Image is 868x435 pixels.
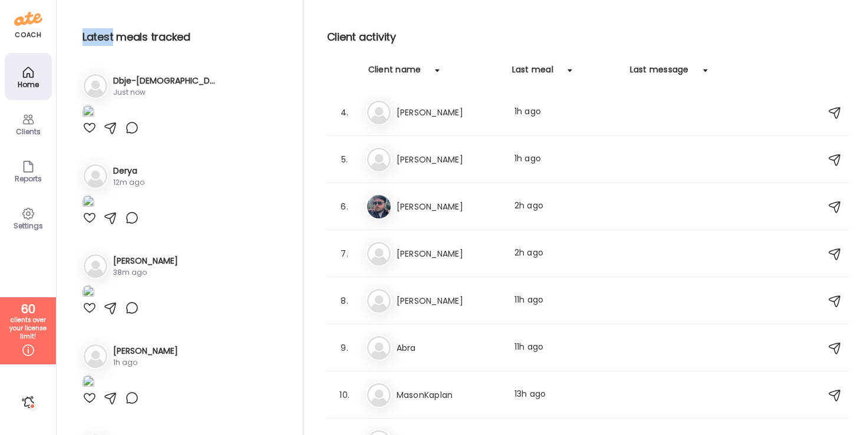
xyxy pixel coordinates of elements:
div: coach [15,30,41,40]
img: ate [14,9,42,28]
div: 6. [338,200,352,214]
div: 11h ago [514,294,618,308]
div: 11h ago [514,341,618,355]
div: Home [7,81,49,88]
h3: Abra [397,341,500,355]
img: images%2FyCrgx0DtyPeLQlvqq5jOd1WHdIn1%2FVF9UDjtmEcFkB2Zi4koe%2FOqZ2YirVHIrWcvZ38y9s_1080 [82,285,94,301]
img: avatars%2FqfN6MOReJKbUSuDM5i6AZ6bwkYH2 [367,195,391,218]
div: 7. [338,247,352,261]
img: images%2F9WFBsCcImxdyXjScCCeYoZi7qNI2%2FS41K6f6j8kcILXWqGl9u%2Ffy4nrk8ltpLHcm6nU73E_1080 [82,105,94,121]
img: images%2FuB60YQxtNTQbhUQCn5X3Sihjrq92%2Fq9zDwxjZE6kDUGjsnE1U%2FfhcLc3Sizt5gwjBCgGTz_1080 [82,375,94,391]
h3: [PERSON_NAME] [397,247,500,261]
img: bg-avatar-default.svg [367,383,391,407]
h3: [PERSON_NAME] [397,105,500,119]
img: bg-avatar-default.svg [367,101,391,124]
div: 8. [338,294,352,308]
div: 4. [338,105,352,119]
h3: Derya [113,165,144,177]
h2: Latest meals tracked [82,28,284,46]
img: bg-avatar-default.svg [84,164,107,188]
div: Reports [7,175,49,182]
img: bg-avatar-default.svg [367,242,391,265]
h3: [PERSON_NAME] [113,345,178,357]
div: Client name [368,64,421,82]
div: 1h ago [113,357,178,368]
div: 13h ago [514,388,618,402]
img: bg-avatar-default.svg [367,336,391,360]
div: clients over your license limit! [4,316,52,341]
div: Last meal [512,64,553,82]
h3: [PERSON_NAME] [113,255,178,267]
div: Clients [7,128,49,135]
h3: MasonKaplan [397,388,500,402]
div: 60 [4,302,52,316]
h3: [PERSON_NAME] [397,152,500,167]
div: Just now [113,87,217,98]
div: 2h ago [514,200,618,214]
div: 1h ago [514,152,618,167]
h3: [PERSON_NAME] [397,200,500,214]
h3: [PERSON_NAME] [397,294,500,308]
div: 10. [338,388,352,402]
img: bg-avatar-default.svg [84,254,107,278]
div: Settings [7,222,49,230]
img: bg-avatar-default.svg [367,289,391,313]
div: 12m ago [113,177,144,188]
h2: Client activity [327,28,849,46]
h3: Dbje-[DEMOGRAPHIC_DATA] [113,75,217,87]
div: 1h ago [514,105,618,119]
img: images%2FW5bUkVudFseZLJCKQz4CMguAc6u1%2FyN5kqJVQrjnsseanRrt0%2FqTvWfm87ncImMHMRQXI5_1080 [82,195,94,211]
img: bg-avatar-default.svg [84,344,107,368]
div: 9. [338,341,352,355]
div: 5. [338,152,352,167]
div: 2h ago [514,247,618,261]
div: Last message [630,64,689,82]
img: bg-avatar-default.svg [367,148,391,171]
img: bg-avatar-default.svg [84,74,107,98]
div: 38m ago [113,267,178,278]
